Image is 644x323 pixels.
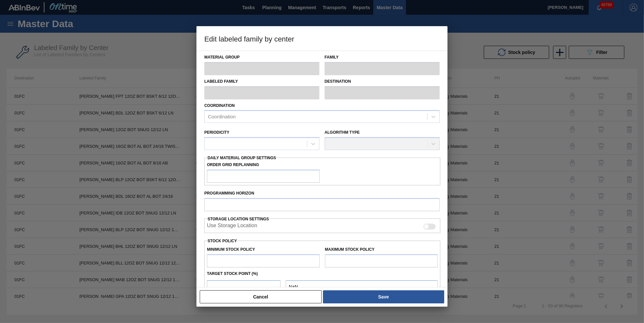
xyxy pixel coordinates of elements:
[208,114,236,120] div: Coordination
[207,271,258,276] label: Target Stock Point (%)
[204,130,229,135] label: Periodicity
[208,156,276,160] span: Daily Material Group Settings
[325,77,440,86] label: Destination
[325,53,440,62] label: Family
[323,290,444,303] button: Save
[196,26,448,51] h3: Edit labeled family by center
[207,247,255,252] label: Minimum Stock Policy
[325,247,375,252] label: Maximum Stock Policy
[325,130,360,135] label: Algorithm Type
[204,189,440,198] label: Programming Horizon
[204,103,235,108] label: Coordination
[200,290,322,303] button: Cancel
[204,53,319,62] label: Material Group
[208,217,269,221] span: Storage Location Settings
[207,160,320,170] label: Order Grid Replanning
[208,239,237,243] label: Stock Policy
[207,223,257,230] label: When enabled, the system will display stocks from different storage locations.
[204,77,319,86] label: Labeled Family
